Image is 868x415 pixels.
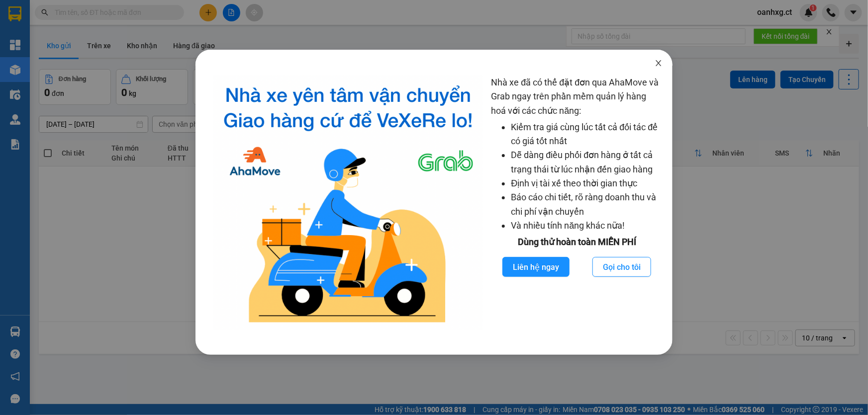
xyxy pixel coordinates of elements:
[213,76,483,330] img: logo
[511,120,663,149] li: Kiểm tra giá cùng lúc tất cả đối tác để có giá tốt nhất
[491,76,663,330] div: Nhà xe đã có thể đặt đơn qua AhaMove và Grab ngay trên phần mềm quản lý hàng hoá với các chức năng:
[603,261,641,273] span: Gọi cho tôi
[511,148,663,176] li: Dễ dàng điều phối đơn hàng ở tất cả trạng thái từ lúc nhận đến giao hàng
[592,257,651,277] button: Gọi cho tôi
[655,59,663,67] span: close
[513,261,559,273] span: Liên hệ ngay
[511,176,663,190] li: Định vị tài xế theo thời gian thực
[511,190,663,219] li: Báo cáo chi tiết, rõ ràng doanh thu và chi phí vận chuyển
[491,235,663,249] div: Dùng thử hoàn toàn MIỄN PHÍ
[511,219,663,233] li: Và nhiều tính năng khác nữa!
[645,50,673,78] button: Close
[502,257,570,277] button: Liên hệ ngay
